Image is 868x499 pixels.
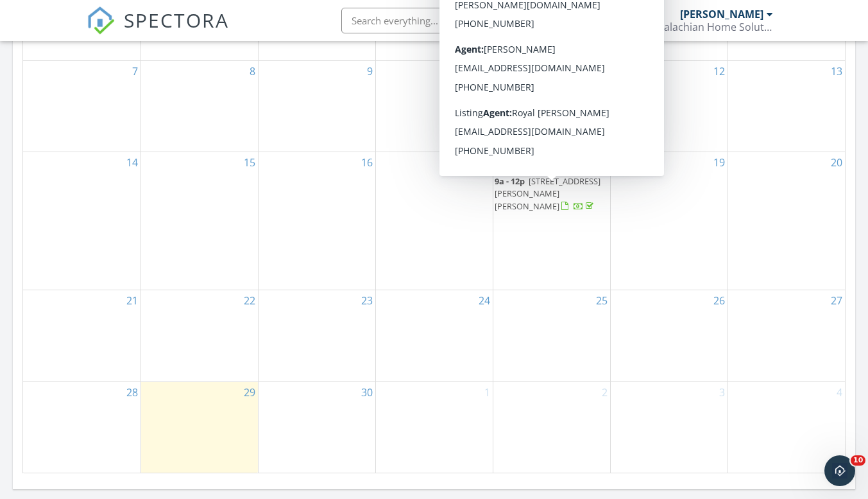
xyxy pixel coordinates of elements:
td: Go to September 10, 2025 [375,60,493,152]
a: Go to September 22, 2025 [241,290,258,311]
a: Go to September 7, 2025 [130,61,140,82]
a: 9a - 12p [STREET_ADDRESS][PERSON_NAME][PERSON_NAME] [495,175,600,211]
a: Go to September 24, 2025 [476,290,493,311]
a: Go to September 16, 2025 [359,152,375,173]
iframe: Intercom live chat [824,455,855,486]
td: Go to September 13, 2025 [728,60,845,152]
td: Go to September 15, 2025 [140,152,258,290]
span: [STREET_ADDRESS][PERSON_NAME][PERSON_NAME] [495,175,600,211]
a: Go to October 3, 2025 [717,382,728,403]
span: 9a - 12p [495,175,525,187]
td: Go to September 29, 2025 [140,381,258,473]
td: Go to September 22, 2025 [140,290,258,382]
div: [PERSON_NAME] [680,8,763,21]
a: Go to September 9, 2025 [364,61,375,82]
a: Go to September 29, 2025 [241,382,258,403]
a: Go to September 21, 2025 [124,290,140,311]
a: Go to October 1, 2025 [482,382,493,403]
td: Go to September 16, 2025 [258,152,375,290]
td: Go to September 8, 2025 [140,60,258,152]
td: Go to October 4, 2025 [728,381,845,473]
a: Go to September 20, 2025 [828,152,845,173]
a: Go to September 13, 2025 [828,61,845,82]
td: Go to September 25, 2025 [493,290,610,382]
td: Go to September 26, 2025 [610,290,728,382]
td: Go to September 21, 2025 [23,290,140,382]
a: Go to September 14, 2025 [124,152,140,173]
td: Go to September 19, 2025 [610,152,728,290]
td: Go to September 7, 2025 [23,60,140,152]
td: Go to September 17, 2025 [375,152,493,290]
td: Go to September 12, 2025 [610,60,728,152]
td: Go to September 30, 2025 [258,381,375,473]
a: Go to September 27, 2025 [828,290,845,311]
td: Go to September 9, 2025 [258,60,375,152]
td: Go to September 27, 2025 [728,290,845,382]
img: The Best Home Inspection Software - Spectora [87,6,115,35]
div: Appalachian Home Solutions [645,21,773,33]
a: Go to September 17, 2025 [476,152,493,173]
a: Go to September 12, 2025 [711,61,728,82]
a: Go to October 4, 2025 [834,382,845,403]
a: Go to September 30, 2025 [359,382,375,403]
td: Go to October 3, 2025 [610,381,728,473]
input: Search everything... [341,8,598,33]
td: Go to September 20, 2025 [728,152,845,290]
span: SPECTORA [124,6,229,33]
td: Go to October 1, 2025 [375,381,493,473]
a: Go to September 11, 2025 [593,61,610,82]
a: Go to September 28, 2025 [124,382,140,403]
a: Go to September 26, 2025 [711,290,728,311]
a: Go to September 25, 2025 [593,290,610,311]
td: Go to September 24, 2025 [375,290,493,382]
a: Go to September 19, 2025 [711,152,728,173]
td: Go to September 14, 2025 [23,152,140,290]
td: Go to September 28, 2025 [23,381,140,473]
span: 10 [851,455,865,466]
a: Go to October 2, 2025 [599,382,610,403]
a: Go to September 15, 2025 [241,152,258,173]
a: Go to September 8, 2025 [247,61,258,82]
td: Go to September 23, 2025 [258,290,375,382]
a: Go to September 23, 2025 [359,290,375,311]
a: Go to September 10, 2025 [476,61,493,82]
a: Go to September 18, 2025 [593,152,610,173]
td: Go to September 11, 2025 [493,60,610,152]
td: Go to September 18, 2025 [493,152,610,290]
a: 9a - 12p [STREET_ADDRESS][PERSON_NAME][PERSON_NAME] [495,174,609,214]
a: SPECTORA [87,17,229,44]
td: Go to October 2, 2025 [493,381,610,473]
